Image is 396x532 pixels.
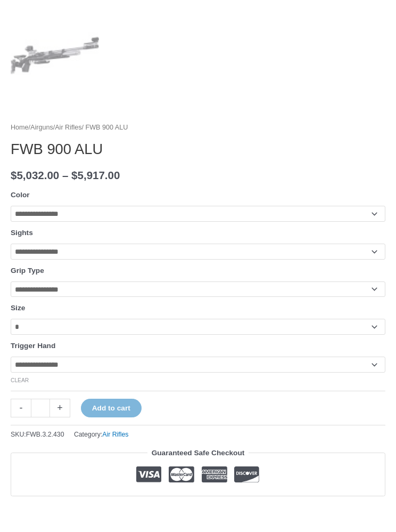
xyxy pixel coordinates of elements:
span: $ [71,169,77,181]
span: $ [11,169,16,181]
a: Airguns [30,124,53,131]
a: - [11,399,31,417]
a: Home [11,124,29,131]
a: Clear options [11,377,29,383]
a: Air Rifles [102,431,128,438]
span: SKU: [11,429,64,441]
a: Air Rifles [55,124,81,131]
nav: Breadcrumb [11,122,385,134]
iframe: Customer reviews powered by Trustpilot [11,504,385,517]
label: Size [11,304,25,312]
input: Product quantity [31,399,50,417]
label: Trigger Hand [11,342,55,350]
label: Sights [11,229,33,237]
bdi: 5,917.00 [71,169,120,181]
span: Category: [74,429,129,441]
a: + [50,399,70,417]
img: FWB 900 ALU - Image 25 [11,11,99,100]
h1: FWB 900 ALU [11,141,385,158]
button: Add to cart [81,399,142,418]
label: Color [11,191,30,199]
legend: Guaranteed Safe Checkout [147,446,249,460]
span: – [62,169,68,181]
bdi: 5,032.00 [11,169,59,181]
label: Grip Type [11,267,44,275]
span: FWB.3.2.430 [26,431,64,438]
